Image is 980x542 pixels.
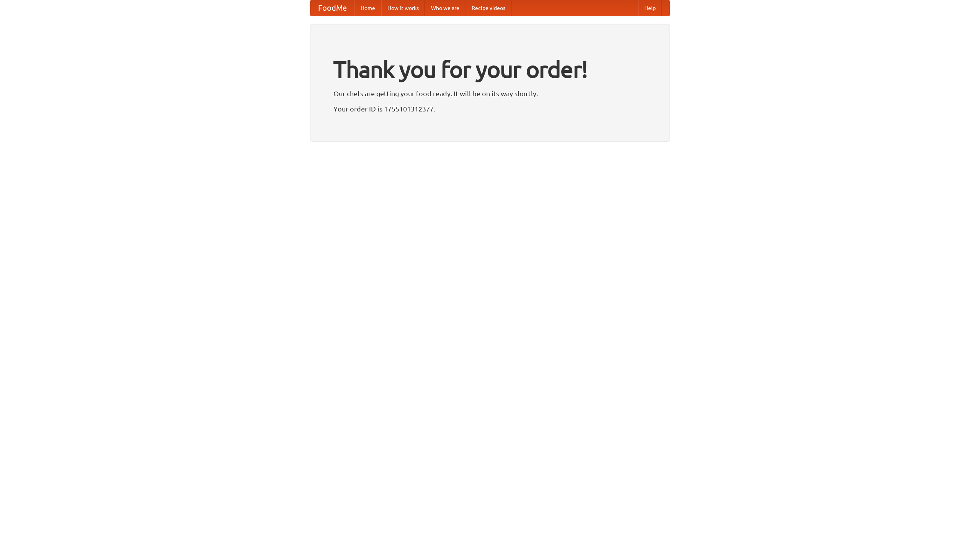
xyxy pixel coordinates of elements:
a: Who we are [425,0,465,16]
h1: Thank you for your order! [333,51,647,88]
a: Help [638,0,662,16]
p: Your order ID is 1755101312377. [333,103,647,115]
a: Recipe videos [465,0,511,16]
p: Our chefs are getting your food ready. It will be on its way shortly. [333,88,647,99]
a: Home [354,0,381,16]
a: How it works [381,0,425,16]
a: FoodMe [310,0,354,16]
